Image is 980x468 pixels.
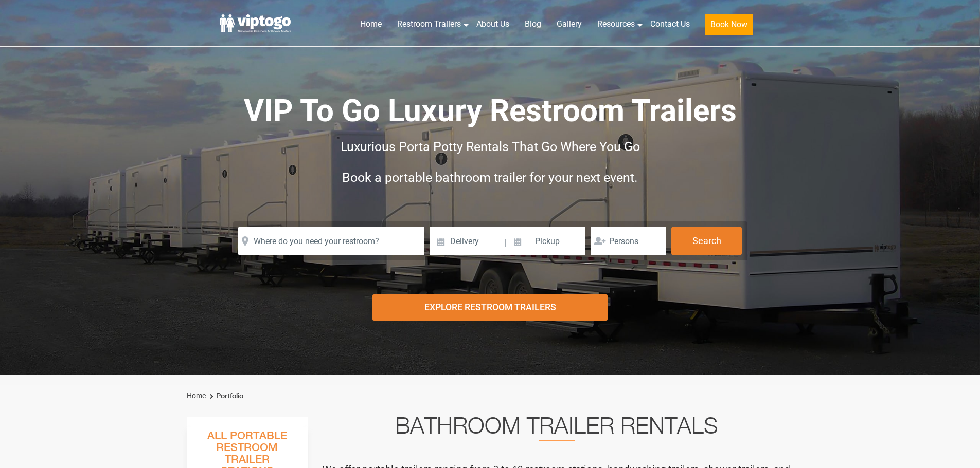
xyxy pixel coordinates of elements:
a: Home [352,13,389,35]
a: Resources [590,13,643,35]
a: About Us [469,13,517,35]
a: Gallery [549,13,590,35]
input: Where do you need your restroom? [238,227,424,255]
input: Delivery [430,227,503,255]
a: Restroom Trailers [389,13,469,35]
li: Portfolio [207,390,243,402]
input: Persons [591,227,666,255]
div: Explore Restroom Trailers [372,294,608,321]
input: Pickup [508,227,586,255]
span: VIP To Go Luxury Restroom Trailers [244,92,737,129]
a: Blog [517,13,549,35]
button: Search [671,227,742,255]
span: Luxurious Porta Potty Rentals That Go Where You Go [341,139,640,154]
a: Book Now [698,13,760,41]
span: Book a portable bathroom trailer for your next event. [342,170,638,185]
h2: Bathroom Trailer Rentals [322,417,792,441]
button: Book Now [705,14,753,35]
a: Home [187,391,206,400]
a: Contact Us [643,13,698,35]
span: | [504,227,506,259]
button: Live Chat [939,427,980,468]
